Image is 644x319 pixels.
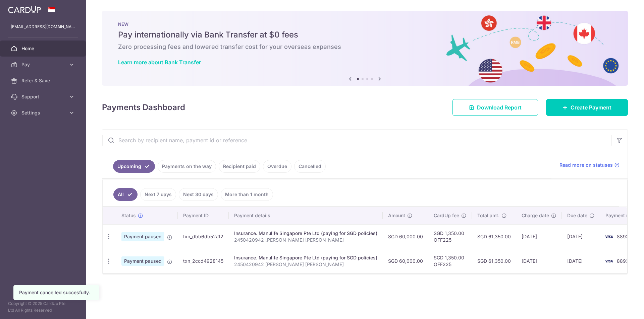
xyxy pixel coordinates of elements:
span: Read more on statuses [559,162,613,168]
a: Next 30 days [179,188,218,201]
h6: Zero processing fees and lowered transfer cost for your overseas expenses [118,43,612,51]
img: CardUp [8,5,41,13]
a: Next 7 days [140,188,176,201]
span: Support [21,93,66,100]
a: Create Payment [546,99,628,116]
a: Download Report [452,99,538,116]
span: Refer & Save [21,77,66,84]
span: Settings [21,109,66,116]
p: 2450420942 [PERSON_NAME] [PERSON_NAME] [234,261,377,268]
span: Charge date [522,212,549,219]
span: 8893 [617,258,629,264]
span: Home [21,45,66,52]
span: Status [121,212,136,219]
a: Learn more about Bank Transfer [118,59,201,66]
td: [DATE] [562,224,600,249]
span: Due date [567,212,587,219]
img: Bank Card [602,233,615,241]
input: Search by recipient name, payment id or reference [102,130,611,151]
a: Upcoming [113,160,155,173]
div: Insurance. Manulife Singapore Pte Ltd (paying for SGD policies) [234,254,377,261]
iframe: Opens a widget where you can find more information [601,299,637,316]
p: NEW [118,21,612,27]
span: Download Report [477,103,522,111]
p: 2450420942 [PERSON_NAME] [PERSON_NAME] [234,237,377,243]
span: Payment paused [121,256,164,266]
a: Read more on statuses [559,162,620,168]
a: More than 1 month [221,188,273,201]
a: All [113,188,138,201]
div: Payment cancelled succesfully. [19,289,94,296]
h4: Payments Dashboard [102,101,185,113]
img: Bank Card [602,257,615,265]
span: Amount [388,212,405,219]
span: Create Payment [571,103,611,111]
span: Pay [21,61,66,68]
a: Payments on the way [158,160,216,173]
td: SGD 1,350.00 OFF225 [428,249,472,273]
td: SGD 60,000.00 [383,249,428,273]
td: SGD 60,000.00 [383,224,428,249]
td: SGD 61,350.00 [472,249,516,273]
span: Total amt. [477,212,499,219]
a: Overdue [263,160,291,173]
td: [DATE] [516,224,562,249]
td: [DATE] [516,249,562,273]
a: Cancelled [294,160,326,173]
span: CardUp fee [434,212,459,219]
img: Bank transfer banner [102,11,628,86]
span: 8893 [617,234,629,239]
div: Insurance. Manulife Singapore Pte Ltd (paying for SGD policies) [234,230,377,237]
td: txn_dbb6db52a12 [178,224,229,249]
p: [EMAIL_ADDRESS][DOMAIN_NAME] [11,23,75,30]
span: Payment paused [121,232,164,241]
th: Payment details [229,207,383,224]
td: txn_2ccd4928145 [178,249,229,273]
a: Recipient paid [219,160,260,173]
td: SGD 1,350.00 OFF225 [428,224,472,249]
th: Payment ID [178,207,229,224]
td: SGD 61,350.00 [472,224,516,249]
h5: Pay internationally via Bank Transfer at $0 fees [118,29,612,40]
td: [DATE] [562,249,600,273]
